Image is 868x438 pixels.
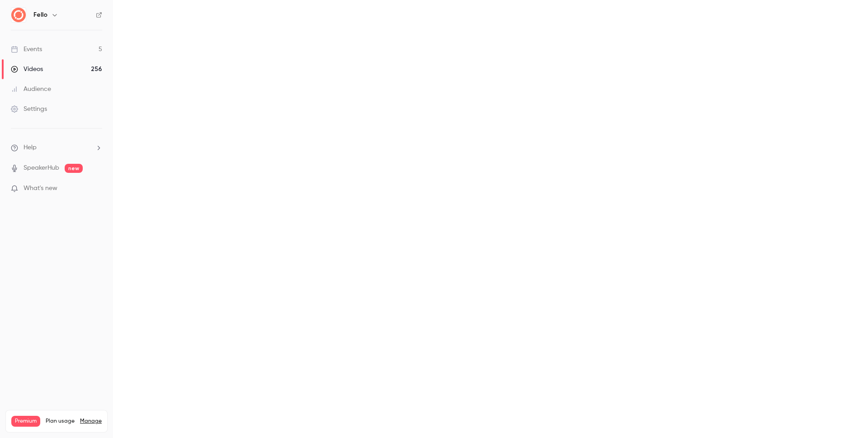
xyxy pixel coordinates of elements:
[24,143,37,152] span: Help
[33,10,47,19] h6: Fello
[11,143,102,152] li: help-dropdown-opener
[11,416,40,427] span: Premium
[11,45,42,54] div: Events
[11,8,26,22] img: Fello
[11,105,47,114] div: Settings
[24,163,59,173] a: SpeakerHub
[24,184,57,193] span: What's new
[46,418,75,425] span: Plan usage
[11,85,51,94] div: Audience
[80,418,102,425] a: Manage
[65,164,83,173] span: new
[11,65,43,74] div: Videos
[91,185,102,193] iframe: Noticeable Trigger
